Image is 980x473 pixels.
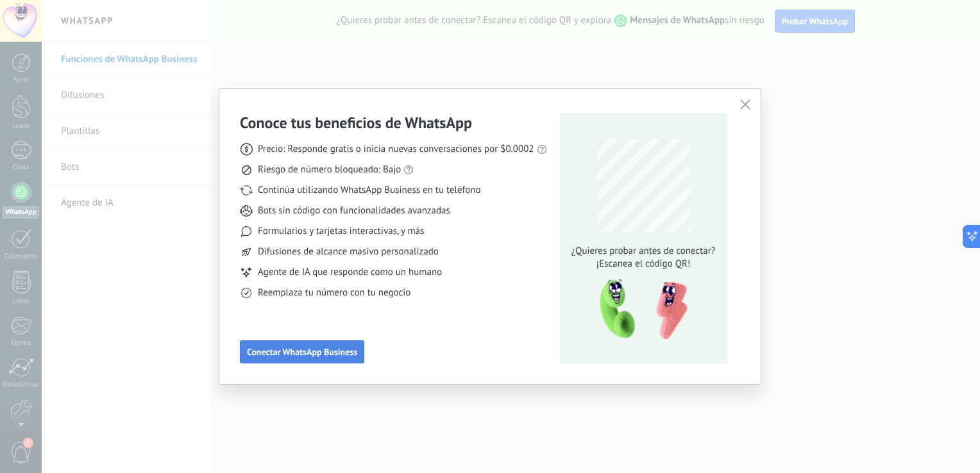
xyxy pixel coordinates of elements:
[258,286,410,299] span: Reemplaza tu número con tu negocio
[240,113,472,133] h3: Conoce tus beneficios de WhatsApp
[258,266,442,279] span: Agente de IA que responde como un humano
[258,184,480,197] span: Continúa utilizando WhatsApp Business en tu teléfono
[568,258,719,270] span: ¡Escanea el código QR!
[247,347,357,356] span: Conectar WhatsApp Business
[568,245,719,258] span: ¿Quieres probar antes de conectar?
[240,340,364,363] button: Conectar WhatsApp Business
[258,143,534,156] span: Precio: Responde gratis o inicia nuevas conversaciones por $0.0002
[258,245,439,258] span: Difusiones de alcance masivo personalizado
[258,204,450,217] span: Bots sin código con funcionalidades avanzadas
[589,276,690,344] img: qr-pic-1x.png
[258,163,401,176] span: Riesgo de número bloqueado: Bajo
[258,225,424,238] span: Formularios y tarjetas interactivas, y más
